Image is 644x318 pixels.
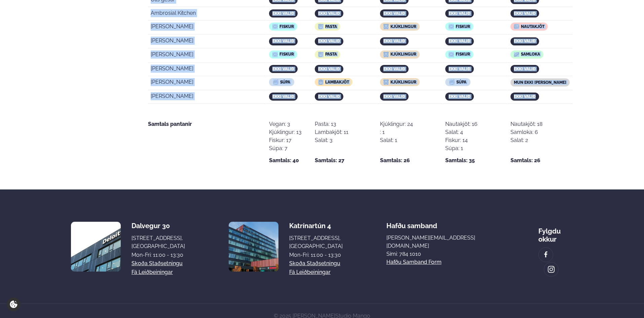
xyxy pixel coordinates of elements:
[280,80,290,84] span: Súpa
[131,268,173,276] a: Fá leiðbeiningar
[390,24,416,29] span: Kjúklingur
[272,94,294,99] span: ekki valið
[148,49,266,63] td: [PERSON_NAME]
[445,156,475,165] strong: Samtals: 35
[315,156,344,165] strong: Samtals: 27
[148,35,266,48] td: [PERSON_NAME]
[514,80,566,85] span: mun ekki [PERSON_NAME]
[131,222,185,230] div: Dalvegur 30
[272,67,294,71] span: ekki valið
[449,52,454,57] img: icon img
[272,52,278,57] img: icon img
[386,216,437,230] span: Hafðu samband
[269,156,299,165] strong: Samtals: 40
[289,268,331,276] a: Fá leiðbeiningar
[514,94,536,99] span: ekki valið
[289,259,340,268] a: Skoða staðsetningu
[449,11,470,16] span: ekki valið
[380,128,413,136] div: : 1
[7,297,21,311] a: Cookie settings
[325,52,337,57] span: Pasta
[315,136,348,144] div: Salat: 3
[131,234,185,250] div: [STREET_ADDRESS], [GEOGRAPHIC_DATA]
[315,128,348,136] div: Lambakjöt: 11
[383,94,405,99] span: ekki valið
[445,128,478,136] div: Salat: 4
[269,136,302,144] div: Fiskur: 17
[383,24,389,29] img: icon img
[390,80,416,84] span: Kjúklingur
[325,24,337,29] span: Pasta
[289,251,343,259] div: Mon-Fri: 11:00 - 13:30
[510,120,542,128] div: Nautakjöt: 18
[279,24,294,29] span: Fiskur
[380,120,413,128] div: Kjúklingur: 24
[449,94,470,99] span: ekki valið
[510,156,540,165] strong: Samtals: 26
[383,11,405,16] span: ekki valið
[380,156,410,165] strong: Samtals: 26
[514,39,536,43] span: ekki valið
[318,24,324,29] img: icon img
[456,52,470,57] span: Fiskur
[148,21,266,35] td: [PERSON_NAME]
[272,39,294,43] span: ekki valið
[456,80,466,84] span: Súpa
[449,67,470,71] span: ekki valið
[514,52,519,57] img: icon img
[445,120,478,128] div: Nautakjöt: 16
[71,222,121,272] img: image alt
[380,136,413,144] div: Salat: 1
[445,136,478,144] div: Fiskur: 14
[539,248,553,262] a: image alt
[514,67,536,71] span: ekki valið
[318,94,340,99] span: ekki valið
[456,24,470,29] span: Fiskur
[148,91,266,104] td: [PERSON_NAME]
[514,24,519,29] img: icon img
[273,79,278,85] img: icon img
[229,222,278,272] img: image alt
[510,128,542,136] div: Samloka: 6
[510,136,542,144] div: Salat: 2
[445,144,478,152] div: Súpa: 1
[386,234,495,250] a: [PERSON_NAME][EMAIL_ADDRESS][DOMAIN_NAME]
[272,24,278,29] img: icon img
[131,251,185,259] div: Mon-Fri: 11:00 - 13:30
[315,120,348,128] div: Pasta: 13
[148,121,192,127] strong: Samtals pantanir
[318,67,340,71] span: ekki valið
[318,79,324,85] img: icon img
[383,67,405,71] span: ekki valið
[325,80,349,84] span: Lambakjöt
[386,258,442,266] a: Hafðu samband form
[521,24,544,29] span: Nautakjöt
[542,251,550,258] img: image alt
[449,39,470,43] span: ekki valið
[390,52,416,57] span: Kjúklingur
[544,262,558,277] a: image alt
[289,222,343,230] div: Katrínartún 4
[538,222,573,243] div: Fylgdu okkur
[272,11,294,16] span: ekki valið
[318,11,340,16] span: ekki valið
[269,128,302,136] div: Kjúklingur: 13
[383,52,389,57] img: icon img
[318,39,340,43] span: ekki valið
[148,8,266,21] td: Ambrosial Kitchen
[289,234,343,250] div: [STREET_ADDRESS], [GEOGRAPHIC_DATA]
[383,79,389,85] img: icon img
[449,24,454,29] img: icon img
[386,250,495,258] p: Sími: 784 1010
[269,120,302,128] div: Vegan: 3
[148,63,266,76] td: [PERSON_NAME]
[383,39,405,43] span: ekki valið
[148,77,266,90] td: [PERSON_NAME]
[269,144,302,152] div: Súpa: 7
[547,266,555,273] img: image alt
[279,52,294,57] span: Fiskur
[318,52,324,57] img: icon img
[131,259,183,268] a: Skoða staðsetningu
[514,11,536,16] span: ekki valið
[521,52,540,57] span: Samloka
